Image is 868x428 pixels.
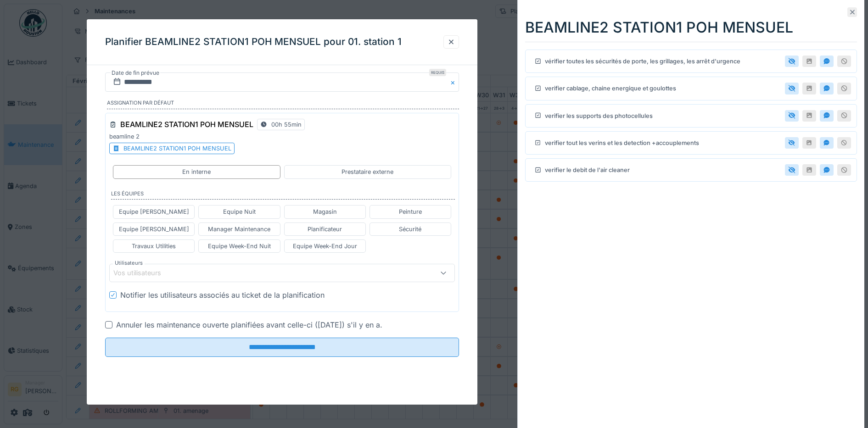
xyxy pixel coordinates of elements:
[119,225,189,233] div: Equipe [PERSON_NAME]
[308,225,342,233] div: Planificateur
[429,69,446,76] div: Requis
[182,167,211,176] div: En interne
[116,319,382,330] div: Annuler les maintenance ouverte planifiées avant celle-ci ([DATE]) s'il y en a.
[531,164,630,176] div: verifier le debit de l'air cleaner
[531,56,740,67] div: vérifier toutes les sécurités de porte, les grillages, les arrêt d'urgence
[123,144,231,153] div: BEAMLINE2 STATION1 POH MENSUEL
[531,83,676,94] div: verifier cablage, chaine energique et goulottes
[399,225,421,233] div: Sécurité
[271,120,302,129] div: 00h 55min
[293,242,357,250] div: Equipe Week-End Jour
[399,207,422,216] div: Peinture
[120,289,325,300] div: Notifier les utilisateurs associés au ticket de la planification
[223,207,256,216] div: Equipe Nuit
[105,36,402,48] h3: Planifier BEAMLINE2 STATION1 POH MENSUEL pour 01. station 1
[113,268,174,278] div: Vos utilisateurs
[120,120,253,129] h3: BEAMLINE2 STATION1 POH MENSUEL
[531,110,653,122] div: verifier les supports des photocellules
[132,242,176,250] div: Travaux Utilities
[111,190,455,200] label: Les équipes
[109,132,455,141] p: beamline 2
[342,167,393,176] div: Prestataire externe
[107,99,459,109] label: Assignation par défaut
[119,207,189,216] div: Equipe [PERSON_NAME]
[111,68,160,78] label: Date de fin prévue
[525,19,857,36] h2: BEAMLINE2 STATION1 POH MENSUEL
[449,72,459,92] button: Close
[208,225,270,233] div: Manager Maintenance
[531,137,699,149] div: verifier tout les verins et les detection +accouplements
[113,259,145,267] label: Utilisateurs
[208,242,271,250] div: Equipe Week-End Nuit
[313,207,337,216] div: Magasin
